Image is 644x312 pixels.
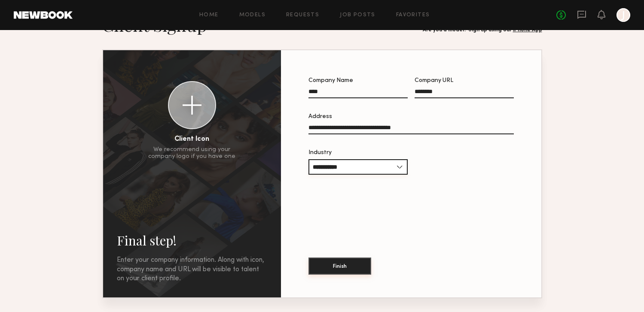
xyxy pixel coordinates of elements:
[308,88,408,98] input: Company Name
[117,232,267,249] h2: Final step!
[286,12,319,18] a: Requests
[617,8,630,22] a: J
[308,124,514,134] input: Address
[117,256,267,284] div: Enter your company information. Along with icon, company name and URL will be visible to talent o...
[308,257,371,275] button: Finish
[199,12,219,18] a: Home
[308,114,514,120] div: Address
[308,150,408,156] div: Industry
[308,78,408,84] div: Company Name
[174,136,209,143] div: Client Icon
[340,12,375,18] a: Job Posts
[423,27,542,33] div: Are you a model? Sign up using our
[102,14,207,36] h1: Client Signup
[239,12,266,18] a: Models
[415,78,514,84] div: Company URL
[396,12,430,18] a: Favorites
[513,27,542,33] a: iPhone App
[415,88,514,98] input: Company URL
[148,146,235,160] div: We recommend using your company logo if you have one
